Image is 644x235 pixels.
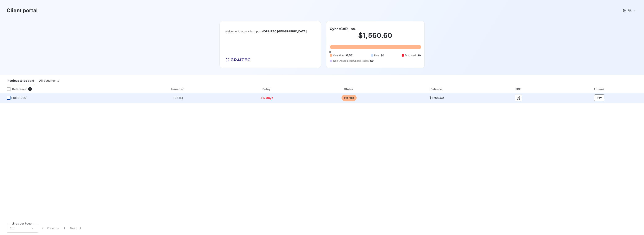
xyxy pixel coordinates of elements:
[370,59,374,63] span: $0
[374,54,379,57] span: Due
[405,54,416,57] span: Disputed
[3,87,26,91] div: Reference
[264,30,307,33] span: GRAITEC [GEOGRAPHIC_DATA]
[173,96,183,100] span: [DATE]
[341,95,357,101] span: overdue
[333,59,369,63] span: Non-Associated Credit Notes
[61,224,68,232] button: 1
[483,87,554,91] div: PDF
[11,96,26,100] span: PI0121220
[430,96,444,100] span: $1,560.60
[556,87,643,91] div: Actions
[38,224,61,232] button: Previous
[594,95,604,101] button: Pay
[131,87,226,91] div: Issued on
[225,30,316,33] span: Welcome to your client portal
[330,26,356,31] h6: CyberCAD, Inc.
[345,54,353,57] span: $1,561
[225,57,252,63] img: Company logo
[417,54,421,57] span: $0
[260,96,273,100] span: +17 days
[227,87,306,91] div: Delay
[308,87,390,91] div: Status
[330,31,421,44] h2: $1,560.60
[28,87,32,91] span: 1
[39,76,59,85] div: All documents
[10,226,15,230] span: 100
[7,7,38,14] h3: Client portal
[333,54,344,57] span: Overdue
[329,50,331,54] span: 0
[381,54,384,57] span: $0
[628,9,631,12] span: FR
[7,76,34,85] div: Invoices to be paid
[392,87,481,91] div: Balance
[68,224,85,232] button: Next
[64,226,65,230] span: 1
